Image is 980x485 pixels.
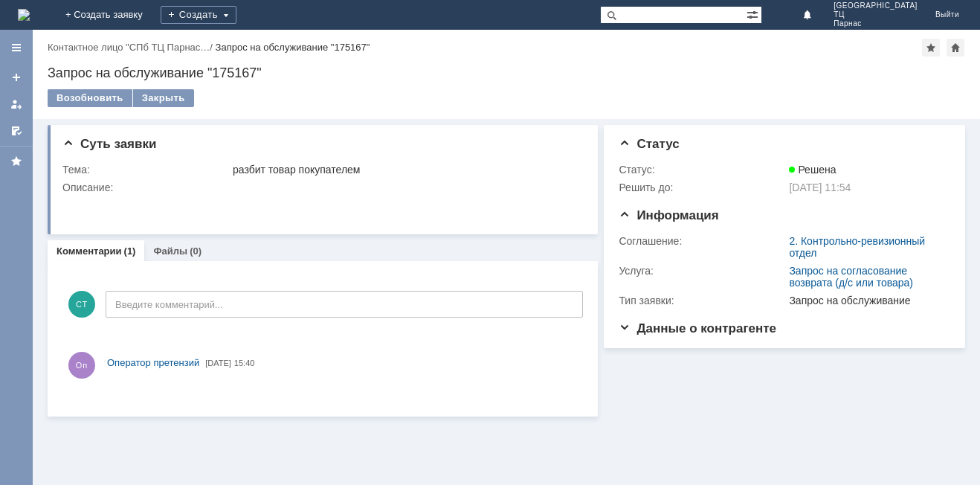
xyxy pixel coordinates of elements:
span: Информация [619,208,718,222]
span: Парнас [834,19,918,28]
a: Перейти на домашнюю страницу [18,9,30,21]
a: Мои согласования [4,119,28,143]
div: Сделать домашней страницей [947,39,964,57]
span: Решена [789,164,836,176]
div: Тема: [62,164,230,176]
div: (0) [190,245,202,257]
div: / [48,42,216,53]
span: [GEOGRAPHIC_DATA] [834,1,918,10]
span: [DATE] [205,359,231,367]
div: Запрос на обслуживание [789,295,944,306]
a: Комментарии [57,245,122,257]
span: СТ [68,291,95,318]
div: Статус: [619,164,786,176]
div: Соглашение: [619,235,786,247]
div: (1) [124,245,136,257]
a: Оператор претензий [107,356,199,370]
div: Решить до: [619,182,786,193]
div: Добавить в избранное [922,39,940,57]
a: Мои заявки [4,92,28,116]
span: Статус [619,137,679,151]
span: Данные о контрагенте [619,321,776,335]
div: разбит товар покупателем [233,164,578,176]
span: Суть заявки [62,137,156,151]
span: Оператор претензий [107,357,199,368]
span: Расширенный поиск [747,7,761,21]
div: Описание: [62,182,581,193]
div: Услуга: [619,265,786,277]
a: Создать заявку [4,65,28,89]
a: Файлы [153,245,187,257]
a: 2. Контрольно-ревизионный отдел [789,235,925,259]
div: Запрос на обслуживание "175167" [48,65,965,80]
span: [DATE] 11:54 [789,182,851,193]
span: 15:40 [234,359,255,367]
a: Запрос на согласование возврата (д/с или товара) [789,265,913,289]
div: Запрос на обслуживание "175167" [216,42,370,53]
div: Создать [161,6,236,24]
a: Контактное лицо "СПб ТЦ Парнас… [48,42,210,53]
div: Тип заявки: [619,295,786,306]
img: logo [18,9,30,21]
span: ТЦ [834,10,918,19]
